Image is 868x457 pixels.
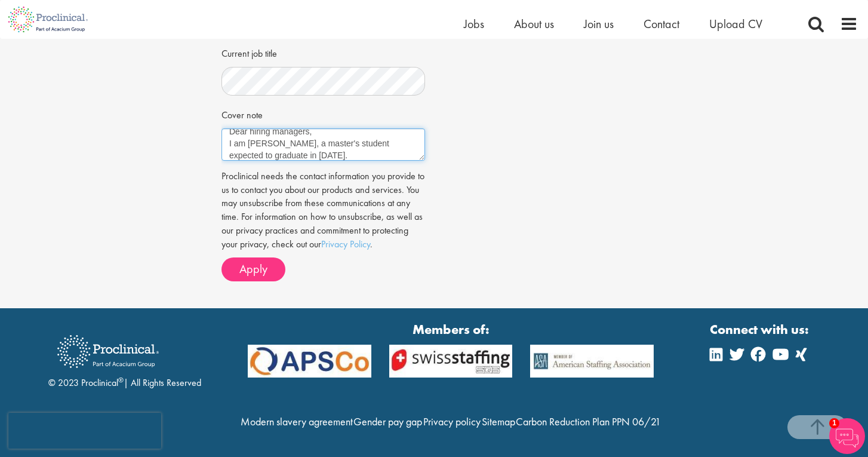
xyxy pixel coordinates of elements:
img: Proclinical Recruitment [48,327,168,376]
p: Proclinical needs the contact information you provide to us to contact you about our products and... [221,170,425,251]
a: Carbon Reduction Plan PPN 06/21 [516,415,661,428]
img: APSCo [239,345,380,378]
a: Join us [584,16,614,32]
img: Chatbot [829,418,865,454]
img: APSCo [380,345,522,378]
a: Sitemap [482,415,515,428]
a: Jobs [464,16,484,32]
img: APSCo [521,345,663,378]
a: Upload CV [709,16,762,32]
a: Privacy policy [423,415,481,428]
a: Modern slavery agreement [241,415,353,428]
span: 1 [829,418,839,428]
button: Apply [221,257,285,281]
strong: Connect with us: [710,320,811,339]
sup: ® [118,375,124,385]
div: © 2023 Proclinical | All Rights Reserved [48,326,201,390]
label: Cover note [221,105,263,122]
a: Contact [644,16,679,32]
a: Gender pay gap [353,415,422,428]
a: Privacy Policy [321,238,370,250]
a: About us [514,16,554,32]
strong: Members of: [248,320,654,339]
iframe: reCAPTCHA [8,413,161,449]
label: Current job title [221,43,277,61]
span: Apply [239,261,267,277]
